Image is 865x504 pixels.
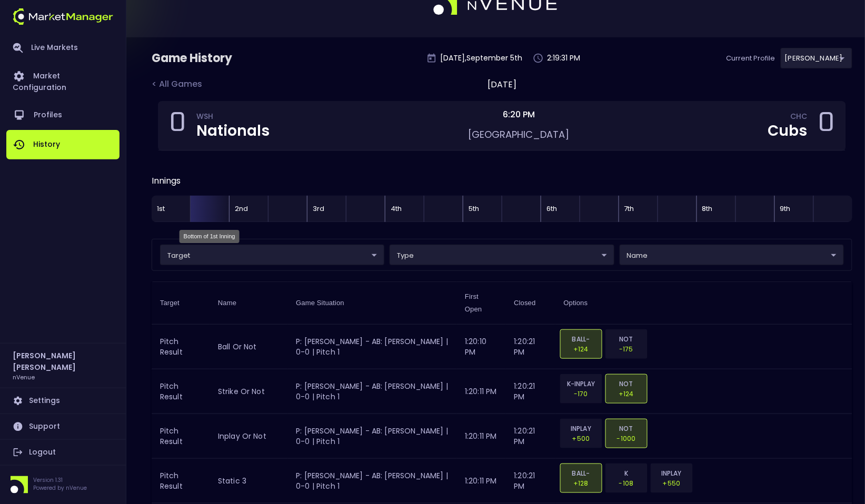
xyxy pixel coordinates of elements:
p: K-INPLAY [567,379,595,389]
td: strike or not [210,369,287,414]
a: Support [6,414,120,439]
div: Top of 8th Inning [697,196,735,222]
td: 1:20:10 PM [456,325,505,369]
p: 2:19:31 PM [547,53,580,64]
div: Top of 5th Inning [463,196,502,222]
div: Bottom of 3rd Inning [346,196,385,222]
div: Bottom of 8th Inning [735,196,774,222]
p: NOT [612,424,641,434]
a: Profiles [6,100,120,130]
p: +128 [567,478,595,488]
div: Top of 1st Inning [152,196,190,222]
a: Logout [6,440,120,465]
td: P: [PERSON_NAME] - AB: [PERSON_NAME] | 0-0 | Pitch 1 [287,414,456,459]
h3: nVenue [13,373,35,381]
a: Live Markets [6,34,120,62]
div: Bottom of 2nd Inning [268,196,307,222]
td: 1:20:11 PM [456,414,505,459]
td: Pitch Result [152,369,210,414]
div: 0 [169,110,186,142]
th: First Open [456,282,505,325]
p: [DATE] , September 5 th [440,53,522,64]
td: 1:20:21 PM [506,459,555,503]
div: target [781,48,852,68]
td: P: [PERSON_NAME] - AB: [PERSON_NAME] | 0-0 | Pitch 1 [287,369,456,414]
p: Version 1.31 [33,476,87,484]
td: 1:20:11 PM [456,459,505,503]
a: Market Configuration [6,62,120,100]
p: -1000 [612,434,641,443]
th: Target [152,282,210,325]
div: < All Games [152,78,217,92]
th: Name [210,282,287,325]
td: Pitch Result [152,459,210,503]
div: Bottom of 9th Inning [813,196,852,222]
p: NOT [612,334,641,344]
h2: [PERSON_NAME] [PERSON_NAME] [13,350,113,373]
td: static 3 [210,459,287,503]
a: Settings [6,388,120,414]
p: INPLAY [567,424,595,434]
p: K [612,468,641,478]
div: Version 1.31Powered by nVenue [6,476,120,493]
p: +500 [567,434,595,443]
td: ball or not [210,325,287,369]
div: Bottom of 5th Inning [502,196,541,222]
div: target [620,245,844,265]
p: -108 [612,478,641,488]
div: Bottom of 1st Inning [190,196,229,222]
div: Top of 3rd Inning [307,196,346,222]
div: Cubs [768,124,808,138]
div: Bottom of 7th Inning [658,196,697,222]
div: Nationals [196,124,270,138]
th: Options [555,282,852,325]
td: inplay or not [210,414,287,459]
p: -170 [567,389,595,399]
div: Top of 2nd Inning [229,196,268,222]
th: Game Situation [287,282,456,325]
td: Pitch Result [152,414,210,459]
p: NOT [612,379,641,389]
td: 1:20:11 PM [456,369,505,414]
div: Game History [152,50,280,67]
td: Pitch Result [152,325,210,369]
div: Top of 4th Inning [385,196,424,222]
td: 1:20:21 PM [506,369,555,414]
td: P: [PERSON_NAME] - AB: [PERSON_NAME] | 0-0 | Pitch 1 [287,459,456,503]
div: Bottom of 1st Inning [180,230,240,243]
p: +124 [567,344,595,354]
div: 0 [818,110,835,142]
p: Powered by nVenue [33,484,87,492]
div: CHC [791,114,808,122]
a: History [6,130,120,159]
p: BALL-HBP [567,334,595,344]
div: WSH [196,114,270,122]
p: +550 [658,478,686,488]
td: 1:20:21 PM [506,325,555,369]
p: Current Profile [727,53,775,64]
p: +124 [612,389,641,399]
div: [DATE] [488,78,516,91]
img: logo [13,8,113,25]
p: INPLAY [658,468,686,478]
div: Innings [152,175,852,187]
div: Bottom of 4th Inning [424,196,463,222]
div: Top of 7th Inning [619,196,658,222]
th: Closed [506,282,555,325]
span: [GEOGRAPHIC_DATA] [469,128,570,141]
div: target [390,245,614,265]
div: target [160,245,384,265]
td: P: [PERSON_NAME] - AB: [PERSON_NAME] | 0-0 | Pitch 1 [287,325,456,369]
div: Bottom of 6th Inning [580,196,619,222]
p: -175 [612,344,641,354]
p: BALL-HBP [567,468,595,478]
span: 6:20 PM [500,108,538,120]
div: Top of 6th Inning [541,196,580,222]
td: 1:20:21 PM [506,414,555,459]
div: Top of 9th Inning [774,196,813,222]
